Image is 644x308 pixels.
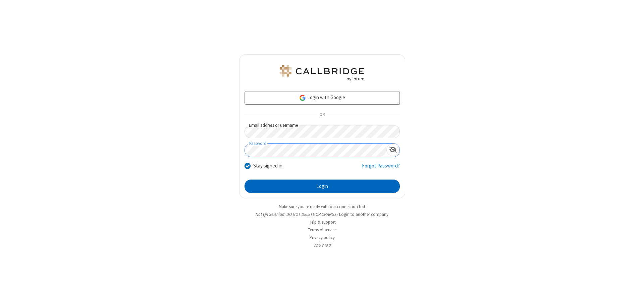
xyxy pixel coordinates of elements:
label: Stay signed in [253,162,282,170]
input: Password [245,144,386,157]
li: v2.6.349.0 [239,242,405,248]
span: OR [317,110,327,120]
li: Not QA Selenium DO NOT DELETE OR CHANGE? [239,211,405,218]
img: QA Selenium DO NOT DELETE OR CHANGE [278,65,366,81]
div: Show password [386,144,399,156]
button: Login to another company [339,211,388,218]
img: google-icon.png [299,94,306,102]
a: Login with Google [245,91,400,105]
a: Forgot Password? [362,162,400,175]
a: Make sure you're ready with our connection test [279,204,365,209]
button: Login [245,180,400,193]
input: Email address or username [245,125,400,138]
a: Terms of service [308,227,336,233]
a: Privacy policy [310,235,335,240]
a: Help & support [309,219,336,225]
